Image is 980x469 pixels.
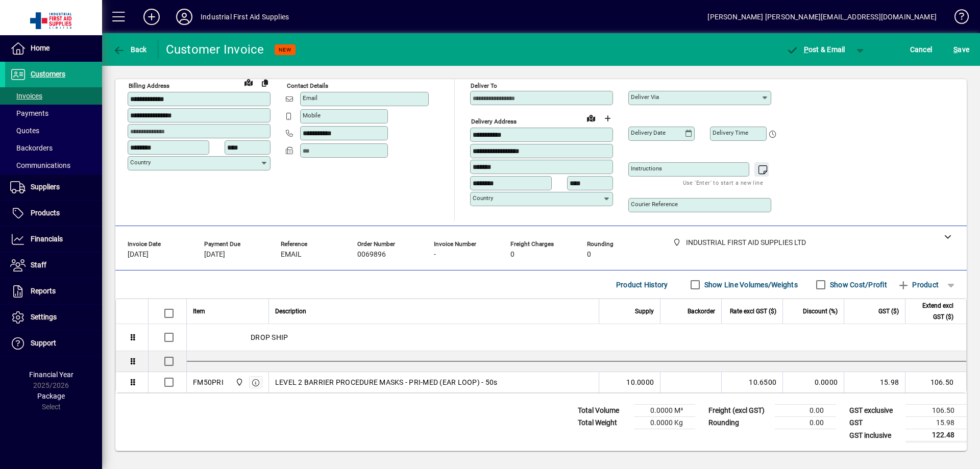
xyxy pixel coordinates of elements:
[844,417,905,429] td: GST
[5,157,102,174] a: Communications
[953,41,969,58] span: ave
[573,417,634,429] td: Total Weight
[128,251,149,259] span: [DATE]
[201,9,289,25] div: Industrial First Aid Supplies
[775,405,836,417] td: 0.00
[193,377,224,387] div: FM50PRI
[844,405,905,417] td: GST exclusive
[10,144,53,152] span: Backorders
[897,277,939,293] span: Product
[631,165,662,172] mat-label: Instructions
[5,253,102,278] a: Staff
[878,306,899,317] span: GST ($)
[612,276,672,294] button: Product History
[10,161,70,169] span: Communications
[275,306,306,317] span: Description
[905,405,967,417] td: 106.50
[10,127,39,135] span: Quotes
[616,277,668,293] span: Product History
[703,417,775,429] td: Rounding
[730,306,776,317] span: Rate excl GST ($)
[702,280,798,290] label: Show Line Volumes/Weights
[782,372,844,392] td: 0.0000
[775,417,836,429] td: 0.00
[599,110,616,127] button: Choose address
[37,392,65,400] span: Package
[707,9,937,25] div: [PERSON_NAME] [PERSON_NAME][EMAIL_ADDRESS][DOMAIN_NAME]
[29,371,73,379] span: Financial Year
[634,405,695,417] td: 0.0000 M³
[31,235,63,243] span: Financials
[204,251,225,259] span: [DATE]
[471,82,497,89] mat-label: Deliver To
[303,94,317,102] mat-label: Email
[279,46,291,53] span: NEW
[240,74,257,90] a: View on map
[844,429,905,442] td: GST inclusive
[5,227,102,252] a: Financials
[631,201,678,208] mat-label: Courier Reference
[102,40,158,59] app-page-header-button: Back
[434,251,436,259] span: -
[166,41,264,58] div: Customer Invoice
[703,405,775,417] td: Freight (excl GST)
[5,331,102,356] a: Support
[168,8,201,26] button: Profile
[951,40,972,59] button: Save
[905,417,967,429] td: 15.98
[573,405,634,417] td: Total Volume
[10,109,48,117] span: Payments
[31,209,60,217] span: Products
[635,306,654,317] span: Supply
[803,306,838,317] span: Discount (%)
[5,122,102,139] a: Quotes
[281,251,302,259] span: EMAIL
[892,276,944,294] button: Product
[130,159,151,166] mat-label: Country
[31,313,57,321] span: Settings
[257,75,273,91] button: Copy to Delivery address
[905,429,967,442] td: 122.48
[804,45,808,54] span: P
[135,8,168,26] button: Add
[688,306,715,317] span: Backorder
[31,183,60,191] span: Suppliers
[786,45,845,54] span: ost & Email
[910,41,933,58] span: Cancel
[187,324,966,351] div: DROP SHIP
[583,110,599,126] a: View on map
[905,372,966,392] td: 106.50
[31,70,65,78] span: Customers
[113,45,147,54] span: Back
[728,377,776,387] div: 10.6500
[233,377,244,388] span: INDUSTRIAL FIRST AID SUPPLIES LTD
[10,92,42,100] span: Invoices
[510,251,514,259] span: 0
[357,251,386,259] span: 0069896
[953,45,958,54] span: S
[587,251,591,259] span: 0
[275,377,498,387] span: LEVEL 2 BARRIER PROCEDURE MASKS - PRI-MED (EAR LOOP) - 50s
[5,105,102,122] a: Payments
[713,129,748,136] mat-label: Delivery time
[781,40,850,59] button: Post & Email
[5,87,102,105] a: Invoices
[5,279,102,304] a: Reports
[5,36,102,61] a: Home
[908,40,935,59] button: Cancel
[631,129,666,136] mat-label: Delivery date
[303,112,321,119] mat-label: Mobile
[31,287,56,295] span: Reports
[31,261,46,269] span: Staff
[828,280,887,290] label: Show Cost/Profit
[844,372,905,392] td: 15.98
[5,305,102,330] a: Settings
[110,40,150,59] button: Back
[31,339,56,347] span: Support
[634,417,695,429] td: 0.0000 Kg
[912,300,953,323] span: Extend excl GST ($)
[473,194,493,202] mat-label: Country
[5,139,102,157] a: Backorders
[626,377,654,387] span: 10.0000
[5,175,102,200] a: Suppliers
